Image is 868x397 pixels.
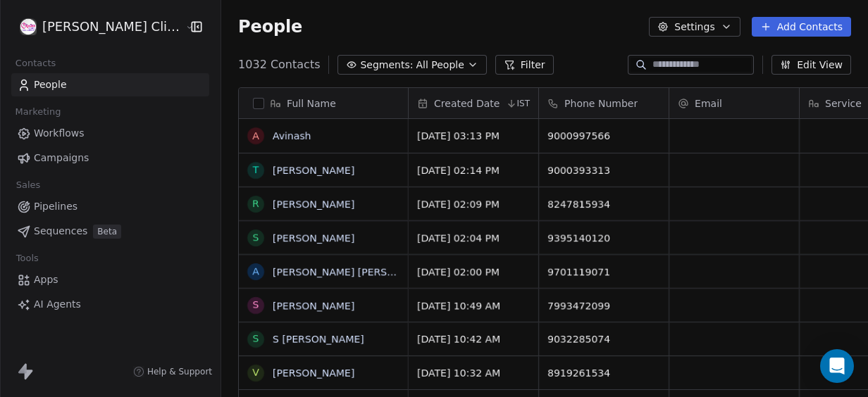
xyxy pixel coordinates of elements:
img: RASYA-Clinic%20Circle%20icon%20Transparent.png [20,18,37,35]
span: Beta [93,225,121,239]
span: [DATE] 02:00 PM [417,265,530,279]
a: AI Agents [11,293,209,316]
span: Full Name [287,96,336,111]
span: Apps [34,272,58,287]
div: S [253,332,259,346]
a: SequencesBeta [11,220,209,243]
span: Workflows [34,126,85,141]
span: 9395140120 [547,231,660,245]
div: A [252,264,259,279]
div: Phone Number [539,88,669,118]
span: All People [416,58,464,73]
a: People [11,73,209,96]
span: [DATE] 02:04 PM [417,231,530,245]
span: Contacts [9,53,62,74]
span: Sequences [34,224,87,239]
span: [DATE] 10:49 AM [417,298,530,313]
div: A [252,129,259,144]
button: [PERSON_NAME] Clinic External [17,15,175,39]
a: Campaigns [11,146,209,170]
span: Sales [10,175,46,196]
div: S [253,298,259,313]
span: 8247815934 [547,197,660,211]
span: Campaigns [34,151,89,165]
span: Email [695,96,722,111]
div: T [253,163,259,177]
a: [PERSON_NAME] [273,300,354,311]
span: 9000393313 [547,163,660,177]
div: V [252,365,259,380]
div: Email [669,88,799,118]
span: [PERSON_NAME] Clinic External [42,18,182,36]
span: Segments: [360,58,413,73]
a: S [PERSON_NAME] [273,334,364,345]
a: [PERSON_NAME] [PERSON_NAME] [273,266,440,277]
span: People [34,77,67,92]
a: [PERSON_NAME] [273,232,354,244]
a: Pipelines [11,195,209,218]
span: [DATE] 02:09 PM [417,197,530,211]
span: Marketing [9,101,67,122]
span: Tools [10,248,44,269]
span: 9000997566 [547,129,660,143]
span: 9701119071 [547,265,660,279]
div: R [252,196,259,211]
span: [DATE] 03:13 PM [417,129,530,143]
span: Phone Number [564,96,638,111]
button: Filter [495,55,554,75]
a: [PERSON_NAME] [273,165,354,176]
span: 8919261534 [547,366,660,380]
div: Created DateIST [409,88,538,118]
button: Add Contacts [752,17,851,37]
span: [DATE] 10:32 AM [417,366,530,380]
span: People [238,16,302,37]
span: [DATE] 10:42 AM [417,332,530,346]
a: [PERSON_NAME] [273,198,354,210]
span: Service [825,96,862,111]
div: Full Name [239,88,408,118]
span: Pipelines [34,199,77,214]
div: S [253,230,259,245]
button: Edit View [771,55,851,75]
a: [PERSON_NAME] [273,367,354,379]
span: 9032285074 [547,332,660,346]
div: Open Intercom Messenger [820,349,854,383]
span: [DATE] 02:14 PM [417,163,530,177]
a: Avinash [273,130,311,141]
span: AI Agents [34,297,81,312]
span: IST [517,98,531,109]
span: 7993472099 [547,298,660,313]
a: Workflows [11,122,209,145]
a: Apps [11,268,209,291]
a: Help & Support [133,366,212,377]
button: Settings [649,17,740,37]
span: 1032 Contacts [238,56,320,73]
span: Help & Support [147,366,212,377]
span: Created Date [434,96,500,111]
